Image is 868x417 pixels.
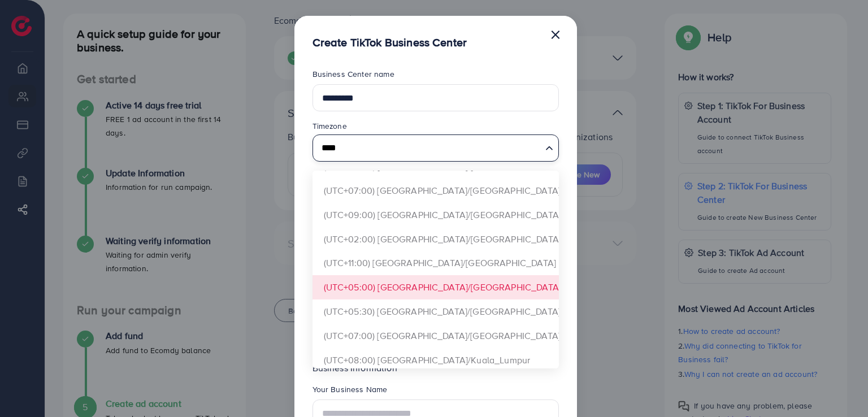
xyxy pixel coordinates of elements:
li: (UTC+05:00) [GEOGRAPHIC_DATA]/[GEOGRAPHIC_DATA] [313,275,559,299]
p: Business Information [313,361,559,375]
li: (UTC+11:00) [GEOGRAPHIC_DATA]/[GEOGRAPHIC_DATA] [313,251,559,275]
legend: Your Business Name [313,384,559,399]
li: (UTC+02:00) [GEOGRAPHIC_DATA]/[GEOGRAPHIC_DATA] [313,227,559,251]
li: (UTC+05:30) [GEOGRAPHIC_DATA]/[GEOGRAPHIC_DATA] [313,299,559,324]
li: (UTC+09:00) [GEOGRAPHIC_DATA]/[GEOGRAPHIC_DATA] [313,203,559,227]
li: (UTC+07:00) [GEOGRAPHIC_DATA]/[GEOGRAPHIC_DATA] [313,324,559,348]
button: Close [550,23,561,45]
input: Search for option [318,137,541,158]
h5: Create TikTok Business Center [313,34,467,50]
li: (UTC+07:00) [GEOGRAPHIC_DATA]/[GEOGRAPHIC_DATA] [313,179,559,203]
legend: Business Center name [313,68,559,84]
iframe: Chat [820,366,860,409]
div: Search for option [313,134,559,162]
li: (UTC+08:00) [GEOGRAPHIC_DATA]/Kuala_Lumpur [313,348,559,372]
label: Country or region [313,171,377,182]
label: Timezone [313,120,347,132]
